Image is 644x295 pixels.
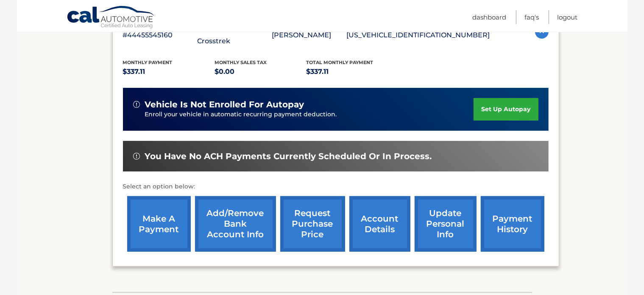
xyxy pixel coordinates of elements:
p: Select an option below: [123,182,549,192]
p: $337.11 [123,66,215,78]
a: account details [349,196,410,252]
p: Enroll your vehicle in automatic recurring payment deduction. [145,110,474,119]
a: Logout [558,10,578,24]
p: [PERSON_NAME] [272,29,347,41]
p: $337.11 [307,66,399,78]
p: $0.00 [215,66,307,78]
span: Monthly Payment [123,59,173,65]
span: You have no ACH payments currently scheduled or in process. [145,151,432,162]
a: Dashboard [473,10,507,24]
p: #44455545160 [123,29,198,41]
a: Add/Remove bank account info [195,196,276,252]
img: alert-white.svg [133,101,140,108]
span: vehicle is not enrolled for autopay [145,99,304,110]
img: alert-white.svg [133,153,140,160]
p: [US_VEHICLE_IDENTIFICATION_NUMBER] [347,29,490,41]
a: make a payment [127,196,191,252]
a: update personal info [415,196,477,252]
a: Cal Automotive [67,6,156,30]
p: 2023 Subaru Crosstrek [198,23,272,47]
a: request purchase price [280,196,345,252]
span: Monthly sales Tax [215,59,267,65]
a: payment history [481,196,544,252]
a: set up autopay [474,98,538,121]
a: FAQ's [525,10,539,24]
span: Total Monthly Payment [307,59,374,65]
